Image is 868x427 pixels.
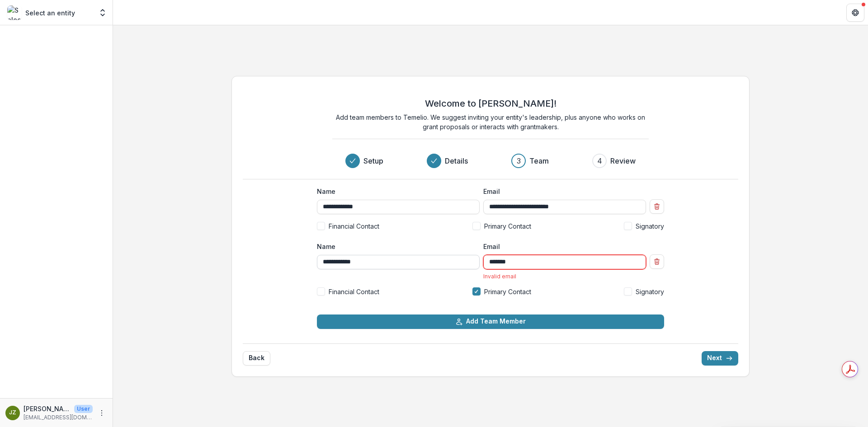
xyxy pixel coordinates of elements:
label: Name [317,187,474,196]
p: [EMAIL_ADDRESS][DOMAIN_NAME] [24,413,93,422]
button: Open entity switcher [96,4,109,22]
span: Financial Contact [329,221,379,231]
img: Select an entity [7,5,22,20]
button: Get Help [846,4,864,22]
div: 4 [597,155,602,166]
h3: Team [529,155,549,166]
span: Signatory [636,287,664,296]
p: User [74,405,93,413]
label: Name [317,242,474,251]
p: Select an entity [25,8,75,18]
h3: Details [445,155,468,166]
span: Financial Contact [329,287,379,296]
button: Back [243,351,270,366]
div: Julie Zeisler [9,410,16,416]
h3: Setup [363,155,383,166]
span: Primary Contact [484,221,531,231]
button: Remove team member [650,254,664,269]
button: More [96,408,107,418]
button: Remove team member [650,199,664,214]
div: Invalid email [483,273,646,280]
span: Primary Contact [484,287,531,296]
h3: Review [610,155,636,166]
label: Email [483,242,641,251]
button: Next [702,351,738,366]
p: Add team members to Temelio. We suggest inviting your entity's leadership, plus anyone who works ... [332,113,649,131]
div: 3 [517,155,521,166]
label: Email [483,187,641,196]
div: Progress [345,154,636,168]
h2: Welcome to [PERSON_NAME]! [425,98,557,109]
button: Add Team Member [317,314,664,329]
span: Signatory [636,221,664,231]
p: [PERSON_NAME] [24,404,71,413]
